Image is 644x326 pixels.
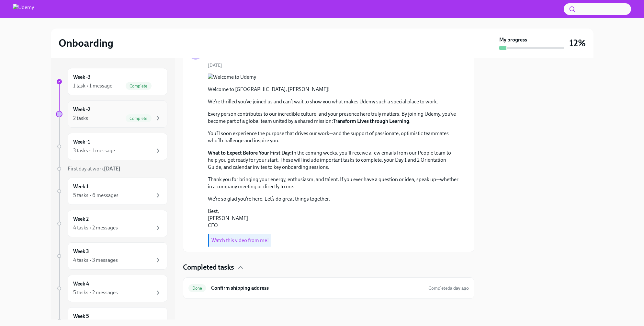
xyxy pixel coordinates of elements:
strong: My progress [499,36,527,43]
div: 5 tasks • 6 messages [73,192,119,199]
div: 4 tasks • 2 messages [73,224,118,231]
span: [DATE] [208,62,222,68]
div: 2 tasks [73,115,88,122]
a: First day at work[DATE] [56,165,167,172]
a: Week -13 tasks • 1 message [56,133,167,160]
a: Watch this video from me! [211,237,269,243]
p: Welcome to [GEOGRAPHIC_DATA], [PERSON_NAME]! [208,86,458,93]
span: First day at work [68,166,120,172]
p: We’re thrilled you’ve joined us and can’t wait to show you what makes Udemy such a special place ... [208,98,458,105]
h3: 12% [569,37,586,49]
a: DoneConfirm shipping addressCompleteda day ago [188,283,469,293]
span: Complete [126,84,152,88]
div: 3 tasks • 1 message [73,147,115,154]
h6: Week 5 [73,313,89,320]
button: Zoom image [208,74,458,81]
div: 1 task • 1 message [73,82,112,89]
h6: Week 2 [73,215,89,223]
p: You’ll soon experience the purpose that drives our work—and the support of passionate, optimistic... [208,130,458,144]
div: 5 tasks • 2 messages [73,289,118,296]
strong: [DATE] [104,166,120,172]
h6: Week 4 [73,280,89,287]
a: Week 45 tasks • 2 messages [56,275,167,302]
span: Complete [126,116,152,121]
p: In the coming weeks, you'll receive a few emails from our People team to help you get ready for y... [208,149,458,171]
h4: Completed tasks [183,262,234,272]
strong: Transform Lives through Learning [333,118,409,124]
strong: What to Expect Before Your First Day: [208,150,292,156]
img: Udemy [13,4,34,14]
p: Best, [PERSON_NAME] CEO [208,208,458,229]
a: Week 34 tasks • 3 messages [56,242,167,270]
a: Week 15 tasks • 6 messages [56,178,167,205]
h2: Onboarding [59,37,113,50]
span: August 25th, 2025 10:12 [428,285,469,291]
p: Thank you for bringing your energy, enthusiasm, and talent. If you ever have a question or idea, ... [208,176,458,190]
strong: a day ago [450,285,469,291]
h6: Week 3 [73,248,89,255]
h6: Confirm shipping address [211,285,423,292]
h6: Week -1 [73,138,90,146]
div: 4 tasks • 3 messages [73,257,118,264]
p: We’re so glad you’re here. Let’s do great things together. [208,195,458,203]
span: Done [188,286,206,291]
h6: Week -3 [73,74,91,81]
h6: Week 1 [73,183,88,190]
a: Week -31 task • 1 messageComplete [56,68,167,95]
p: Every person contributes to our incredible culture, and your presence here truly matters. By join... [208,111,458,125]
a: Week -22 tasksComplete [56,100,167,128]
span: Completed [428,285,469,291]
a: Week 24 tasks • 2 messages [56,210,167,237]
div: Completed tasks [183,262,474,272]
h6: Week -2 [73,106,90,113]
